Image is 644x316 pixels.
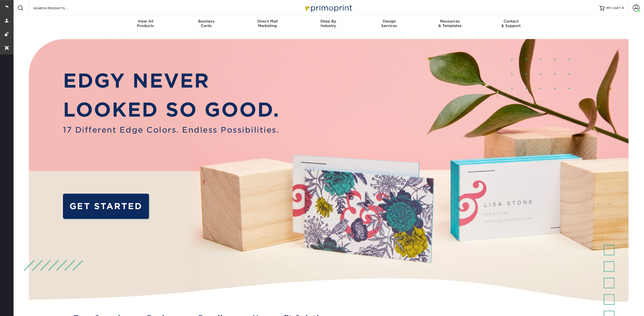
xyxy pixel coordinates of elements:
a: GET STARTED [63,194,149,219]
a: Direct MailMarketing [237,16,298,32]
div: & Templates [420,19,480,28]
input: SEARCH PRODUCTS..... [33,5,82,11]
div: Products [115,19,176,28]
span: Direct Mail [237,19,298,24]
a: Contact& Support [480,16,541,32]
img: Primoprint [303,3,353,13]
div: Cards [176,19,237,28]
a: View AllProducts [115,16,176,32]
span: Contact [480,19,541,24]
span: Resources [420,19,480,24]
span: MY CART [606,6,621,10]
div: & Support [480,19,541,28]
a: DesignServices [359,16,420,32]
p: EDGY NEVER [63,66,280,95]
a: BusinessCards [176,16,237,32]
span: 0 [622,6,624,10]
span: View All [115,19,176,24]
span: Design [359,19,420,24]
div: Services [359,19,420,28]
div: Industry [298,19,359,28]
p: LOOKED SO GOOD. [63,95,280,124]
a: Resources& Templates [420,16,480,32]
span: Shop By [298,19,359,24]
a: Shop ByIndustry [298,16,359,32]
div: Marketing [237,19,298,28]
span: Business [176,19,237,24]
span: 17 Different Edge Colors. Endless Possibilities. [63,124,280,136]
